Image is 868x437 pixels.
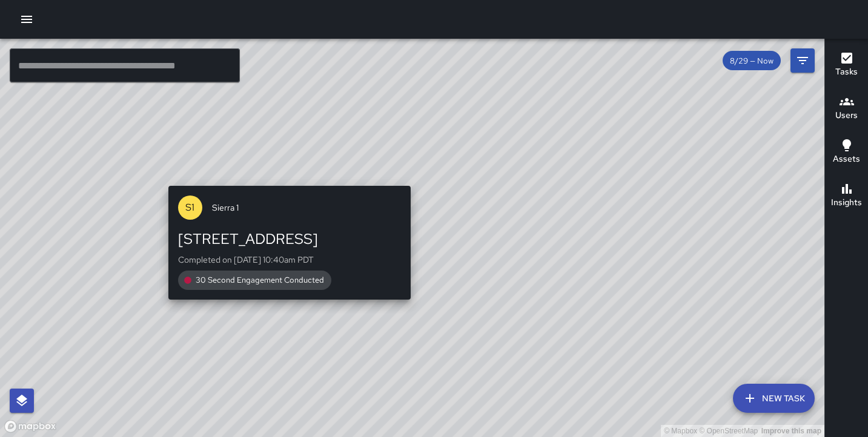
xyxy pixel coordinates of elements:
h6: Assets [833,153,860,166]
h6: Tasks [835,65,858,79]
span: Sierra 1 [212,202,401,214]
button: Filters [790,48,815,73]
span: 30 Second Engagement Conducted [188,275,331,285]
button: Users [825,87,868,131]
button: Insights [825,174,868,218]
button: Assets [825,131,868,174]
div: [STREET_ADDRESS] [178,229,401,249]
p: Completed on [DATE] 10:40am PDT [178,254,401,266]
button: Tasks [825,44,868,87]
span: 8/29 — Now [723,56,781,66]
p: S1 [185,200,194,215]
h6: Users [835,109,858,122]
button: New Task [733,384,815,413]
h6: Insights [831,196,862,209]
button: S1Sierra 1[STREET_ADDRESS]Completed on [DATE] 10:40am PDT30 Second Engagement Conducted [168,186,411,300]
